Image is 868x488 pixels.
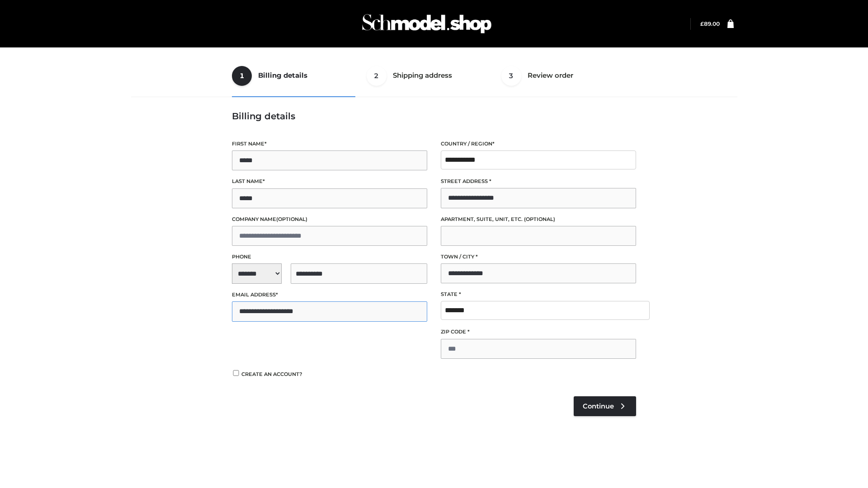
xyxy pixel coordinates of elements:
label: Last name [232,177,427,186]
span: (optional) [524,216,555,222]
span: £ [700,20,704,27]
a: Continue [574,396,636,416]
input: Create an account? [232,370,240,376]
bdi: 89.00 [700,20,720,27]
label: State [441,290,636,299]
span: (optional) [276,216,307,222]
span: Create an account? [241,371,302,377]
h3: Billing details [232,111,636,122]
img: Schmodel Admin 964 [359,6,495,42]
label: ZIP Code [441,328,636,336]
label: Country / Region [441,140,636,148]
span: Continue [583,402,614,410]
a: £89.00 [700,20,720,27]
label: Company name [232,215,427,224]
label: Street address [441,177,636,186]
label: First name [232,140,427,148]
label: Town / City [441,253,636,261]
label: Apartment, suite, unit, etc. [441,215,636,224]
label: Email address [232,291,427,299]
label: Phone [232,253,427,261]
